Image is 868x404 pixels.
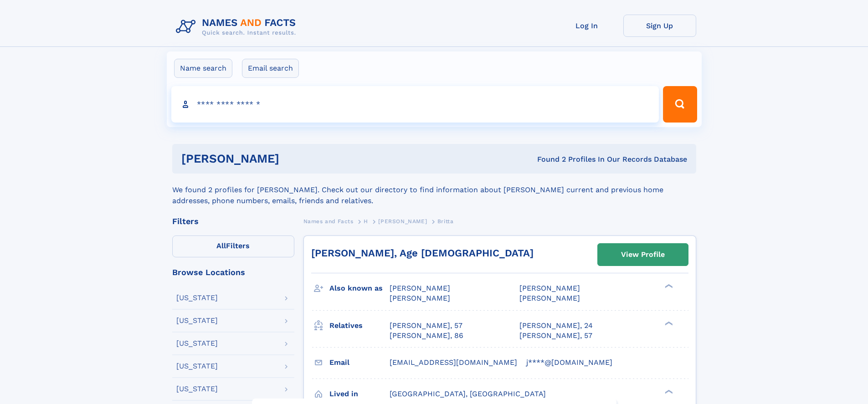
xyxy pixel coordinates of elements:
[176,294,218,302] div: [US_STATE]
[329,355,390,370] h3: Email
[172,268,294,276] div: Browse Locations
[172,174,696,206] div: We found 2 profiles for [PERSON_NAME]. Check out our directory to find information about [PERSON_...
[390,294,450,302] span: [PERSON_NAME]
[171,86,659,123] input: search input
[408,154,687,164] div: Found 2 Profiles In Our Records Database
[550,15,623,37] a: Log In
[519,321,593,331] a: [PERSON_NAME], 24
[172,15,303,39] img: Logo Names and Facts
[390,331,463,341] a: [PERSON_NAME], 86
[329,318,390,333] h3: Relatives
[623,15,696,37] a: Sign Up
[663,320,673,326] div: ❯
[519,294,580,302] span: [PERSON_NAME]
[176,363,218,370] div: [US_STATE]
[390,389,546,398] span: [GEOGRAPHIC_DATA], [GEOGRAPHIC_DATA]
[663,283,673,289] div: ❯
[663,86,697,123] button: Search Button
[390,284,450,292] span: [PERSON_NAME]
[437,218,454,225] span: Britta
[311,247,534,259] a: [PERSON_NAME], Age [DEMOGRAPHIC_DATA]
[181,153,408,164] h1: [PERSON_NAME]
[242,59,299,78] label: Email search
[174,59,232,78] label: Name search
[216,241,226,250] span: All
[176,340,218,347] div: [US_STATE]
[390,321,462,331] a: [PERSON_NAME], 57
[176,385,218,393] div: [US_STATE]
[663,389,673,394] div: ❯
[598,244,688,266] a: View Profile
[329,386,390,402] h3: Lived in
[621,244,665,265] div: View Profile
[172,217,294,225] div: Filters
[390,358,517,367] span: [EMAIL_ADDRESS][DOMAIN_NAME]
[303,215,354,227] a: Names and Facts
[329,281,390,296] h3: Also known as
[364,215,368,227] a: H
[378,218,427,225] span: [PERSON_NAME]
[519,284,580,292] span: [PERSON_NAME]
[378,215,427,227] a: [PERSON_NAME]
[176,317,218,324] div: [US_STATE]
[364,218,368,225] span: H
[519,331,592,341] a: [PERSON_NAME], 57
[172,235,294,257] label: Filters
